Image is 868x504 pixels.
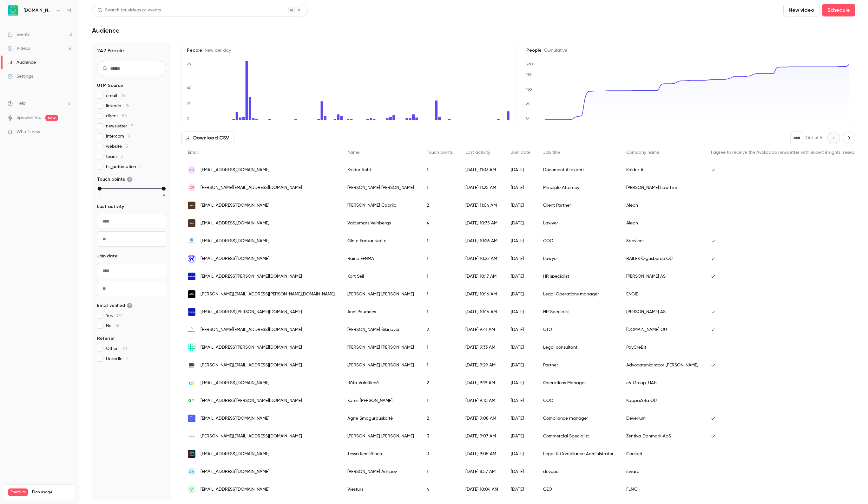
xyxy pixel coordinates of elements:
[341,481,420,498] div: Viesturs
[188,237,195,245] img: 8devices.com
[620,321,705,339] div: [DOMAIN_NAME] OÜ
[106,113,127,119] span: direct
[537,445,620,463] div: Legal & Compliance Administrator
[116,313,122,318] span: 171
[504,321,537,339] div: [DATE]
[97,47,166,55] h1: 247 People
[8,45,30,52] div: Videos
[201,433,302,440] span: [PERSON_NAME][EMAIL_ADDRESS][DOMAIN_NAME]
[347,150,359,155] span: Name
[106,346,127,352] span: Other
[341,179,420,197] div: [PERSON_NAME] [PERSON_NAME]
[537,268,620,285] div: HR specialist
[341,445,420,463] div: Tessa Kemiläinen
[341,392,420,410] div: Karoli [PERSON_NAME]
[420,250,459,268] div: 1
[341,410,420,427] div: Agnė Smagurauskaitė
[201,451,269,457] span: [EMAIL_ADDRESS][DOMAIN_NAME]
[341,232,420,250] div: Ginte Packauskaite
[188,415,195,422] img: deverium.com
[341,285,420,303] div: [PERSON_NAME] [PERSON_NAME]
[106,143,128,150] span: website
[537,427,620,445] div: Commercial Specialist
[542,48,567,53] span: Cumulative
[420,285,459,303] div: 1
[459,356,504,374] div: [DATE] 9:29 AM
[201,397,302,404] span: [EMAIL_ADDRESS][PERSON_NAME][DOMAIN_NAME]
[420,214,459,232] div: 4
[626,150,659,155] span: Company name
[341,250,420,268] div: Raine EENMA
[537,356,620,374] div: Partner
[187,86,192,90] text: 40
[341,303,420,321] div: Anni Paumees
[420,232,459,250] div: 1
[8,5,18,16] img: Avokaado.io
[420,339,459,356] div: 1
[459,179,504,197] div: [DATE] 11:25 AM
[420,161,459,179] div: 1
[459,463,504,481] div: [DATE] 8:57 AM
[537,285,620,303] div: Legal Operations manager
[201,291,335,298] span: [PERSON_NAME][EMAIL_ADDRESS][PERSON_NAME][DOMAIN_NAME]
[459,214,504,232] div: [DATE] 10:35 AM
[341,214,420,232] div: Valdemars Veinbergs
[459,232,504,250] div: [DATE] 10:26 AM
[188,432,195,440] img: zentiva.com
[620,356,705,374] div: Advocatenkantoor [PERSON_NAME]
[188,326,195,333] img: avokaado.io
[187,47,510,54] h5: People
[201,167,269,173] span: [EMAIL_ADDRESS][DOMAIN_NAME]
[8,59,36,66] div: Audience
[537,374,620,392] div: Operations Manager
[537,339,620,356] div: Legal consultant
[126,357,128,361] span: 2
[537,303,620,321] div: HR Specialist
[822,4,855,16] button: Schedule
[125,104,129,108] span: 75
[504,214,537,232] div: [DATE]
[16,114,42,121] a: SpeakerHub
[97,302,133,309] span: Email verified
[620,268,705,285] div: [PERSON_NAME] AS
[420,445,459,463] div: 3
[97,335,115,342] span: Referrer
[106,356,128,362] span: LinkedIn
[620,481,705,498] div: FLMC
[504,250,537,268] div: [DATE]
[537,463,620,481] div: devops
[121,94,125,98] span: 75
[526,47,850,54] h5: People
[620,374,705,392] div: cV Group, UAB
[341,268,420,285] div: Kärt Seil
[843,132,855,144] button: Next page
[92,27,120,34] h1: Audience
[163,192,165,198] span: 4
[537,392,620,410] div: COO
[189,167,194,173] span: KR
[504,427,537,445] div: [DATE]
[420,410,459,427] div: 2
[126,144,128,149] span: 3
[504,463,537,481] div: [DATE]
[420,197,459,214] div: 2
[202,48,231,53] span: New per day
[504,285,537,303] div: [DATE]
[45,115,58,121] span: new
[537,214,620,232] div: Lawyer
[620,410,705,427] div: Deverium
[504,392,537,410] div: [DATE]
[188,379,195,387] img: carvertical.com
[504,445,537,463] div: [DATE]
[187,62,191,66] text: 76
[8,488,28,496] span: Premium
[201,362,302,369] span: [PERSON_NAME][EMAIL_ADDRESS][DOMAIN_NAME]
[620,392,705,410] div: KappaZeta OÜ
[188,361,195,369] img: dc-advocaten.be
[16,100,26,107] span: Help
[459,268,504,285] div: [DATE] 10:17 AM
[537,232,620,250] div: COO
[620,303,705,321] div: [PERSON_NAME] AS
[420,374,459,392] div: 2
[537,321,620,339] div: CTO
